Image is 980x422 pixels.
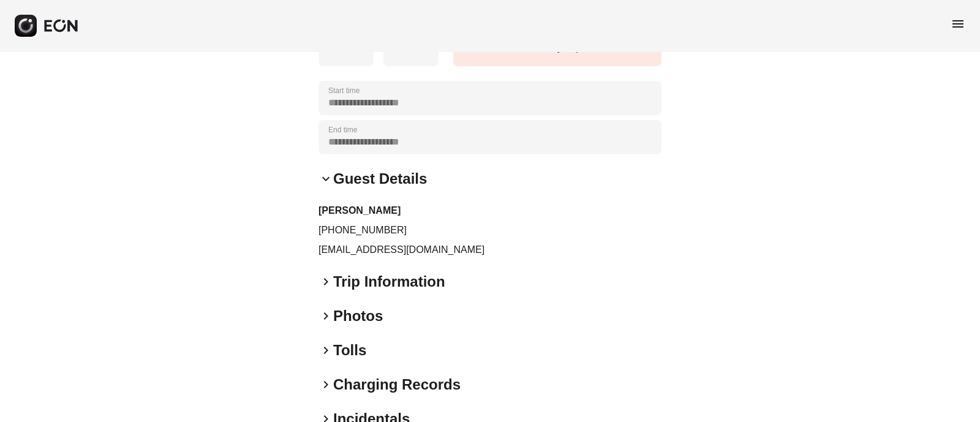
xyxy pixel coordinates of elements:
span: keyboard_arrow_right [318,343,333,358]
h2: Charging Records [333,375,461,394]
h3: [PERSON_NAME] [318,203,661,218]
h2: Guest Details [333,169,427,189]
p: [EMAIL_ADDRESS][DOMAIN_NAME] [318,243,661,257]
span: keyboard_arrow_down [318,171,333,186]
span: keyboard_arrow_right [318,309,333,323]
h2: Tolls [333,341,366,360]
span: keyboard_arrow_right [318,377,333,392]
span: menu [951,17,965,31]
p: [PHONE_NUMBER] [318,223,661,238]
span: keyboard_arrow_right [318,274,333,289]
h2: Photos [333,306,383,326]
h2: Trip Information [333,272,445,292]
